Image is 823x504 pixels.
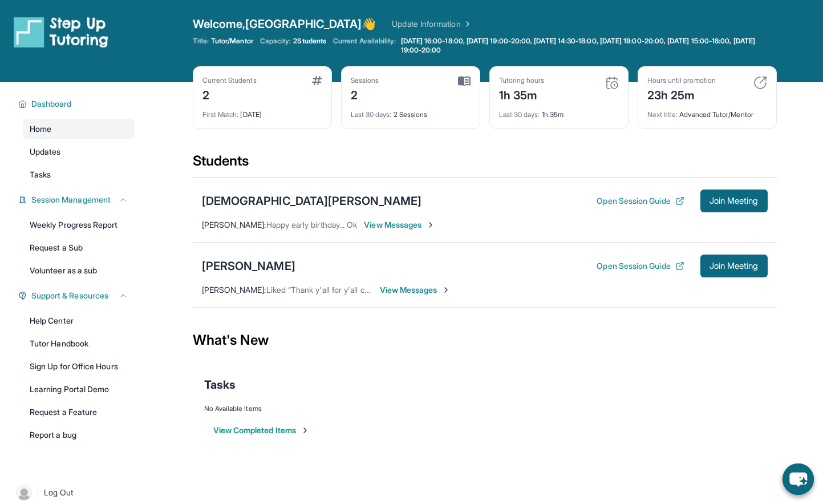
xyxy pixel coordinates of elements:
span: Capacity: [260,37,291,46]
span: Join Meeting [710,197,759,204]
div: Hours until promotion [647,76,716,85]
span: [DATE] 16:00-18:00, [DATE] 19:00-20:00, [DATE] 14:30-18:00, [DATE] 19:00-20:00, [DATE] 15:00-18:0... [401,37,775,55]
div: Sessions [351,76,379,85]
button: Dashboard [27,98,128,110]
div: [PERSON_NAME] [202,258,295,274]
div: Tutoring hours [499,76,545,85]
button: chat-button [783,463,814,495]
span: 2 Students [293,37,326,46]
button: Join Meeting [700,189,768,212]
span: Title: [193,37,209,46]
div: 23h 25m [647,85,716,103]
div: Current Students [202,76,257,85]
div: [DEMOGRAPHIC_DATA][PERSON_NAME] [202,193,422,209]
a: Learning Portal Demo [23,379,135,400]
span: First Match : [202,110,239,119]
span: View Messages [364,219,435,231]
div: 1h 35m [499,103,619,119]
a: Volunteer as a sub [23,260,135,281]
img: user-img [16,485,32,501]
span: Join Meeting [710,263,759,269]
a: Weekly Progress Report [23,215,135,235]
span: Liked “Thank y'all for y'all cooperation!” [266,285,408,295]
a: Tutor Handbook [23,333,135,354]
a: Request a Sub [23,237,135,258]
span: Tasks [204,377,236,393]
div: No Available Items [204,404,765,413]
span: Dashboard [31,98,72,110]
span: [PERSON_NAME] : [202,285,266,295]
span: Next title : [647,110,678,119]
div: Advanced Tutor/Mentor [647,103,767,119]
a: Tasks [23,164,135,185]
span: [PERSON_NAME] : [202,220,266,229]
a: Report a bug [23,425,135,445]
span: Log Out [44,487,74,498]
button: Open Session Guide [597,195,684,207]
div: 2 [202,85,257,103]
img: Chevron-Right [426,220,435,229]
span: Support & Resources [31,290,108,301]
button: Support & Resources [27,290,128,301]
a: [DATE] 16:00-18:00, [DATE] 19:00-20:00, [DATE] 14:30-18:00, [DATE] 19:00-20:00, [DATE] 15:00-18:0... [399,37,777,55]
img: Chevron-Right [441,285,451,295]
span: | [37,486,39,499]
span: Updates [30,146,61,158]
span: Home [30,123,51,135]
button: Join Meeting [700,255,768,277]
img: logo [14,16,108,48]
span: Tutor/Mentor [211,37,253,46]
span: Tasks [30,169,51,180]
span: Current Availability: [333,37,396,55]
span: Last 30 days : [499,110,540,119]
div: 2 Sessions [351,103,471,119]
div: [DATE] [202,103,322,119]
div: What's New [193,315,777,365]
a: Home [23,119,135,139]
div: Students [193,152,777,177]
img: Chevron Right [461,18,472,30]
img: card [753,76,767,90]
a: Updates [23,142,135,162]
div: 1h 35m [499,85,545,103]
button: Open Session Guide [597,260,684,272]
img: card [312,76,322,85]
span: Last 30 days : [351,110,392,119]
a: Sign Up for Office Hours [23,356,135,377]
span: Welcome, [GEOGRAPHIC_DATA] 👋 [193,16,376,32]
img: card [458,76,471,86]
a: Request a Feature [23,402,135,422]
img: card [605,76,619,90]
span: Session Management [31,194,111,205]
button: View Completed Items [213,425,310,436]
div: 2 [351,85,379,103]
span: Happy early birthday... Ok [266,220,358,229]
span: View Messages [380,284,451,296]
a: Help Center [23,311,135,331]
a: Update Information [392,18,472,30]
button: Session Management [27,194,128,205]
